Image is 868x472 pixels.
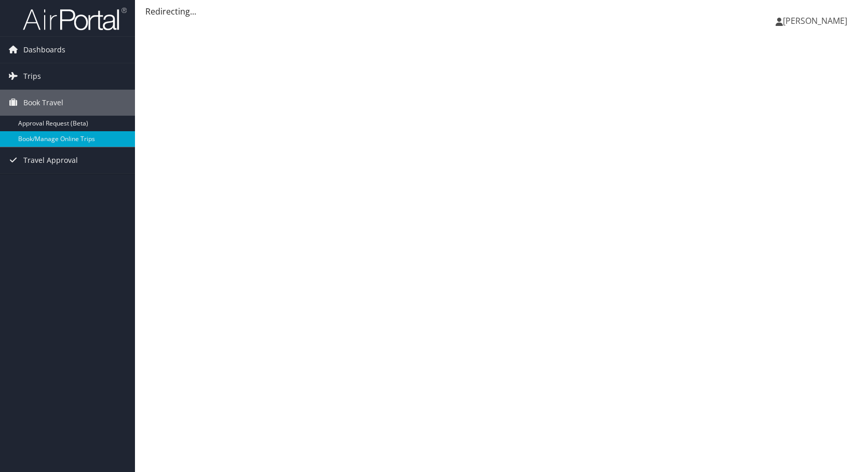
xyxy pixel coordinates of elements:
div: Redirecting... [145,5,858,18]
span: Dashboards [23,37,65,63]
span: Book Travel [23,90,63,116]
img: airportal-logo.png [23,7,127,31]
span: [PERSON_NAME] [783,15,847,26]
a: [PERSON_NAME] [776,5,858,36]
span: Trips [23,63,41,89]
span: Travel Approval [23,147,78,173]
